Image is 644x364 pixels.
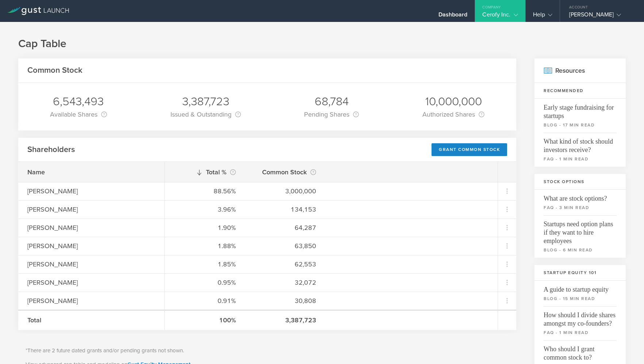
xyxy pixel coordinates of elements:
[174,186,236,196] div: 88.56%
[254,315,316,325] div: 3,387,723
[174,278,236,287] div: 0.95%
[534,306,626,340] a: How should I divide shares amongst my co-founders?faq - 1 min read
[254,241,316,251] div: 63,850
[544,281,617,294] span: A guide to startup equity
[27,296,155,306] div: [PERSON_NAME]
[438,11,468,22] div: Dashboard
[422,94,484,109] div: 10,000,000
[174,259,236,269] div: 1.85%
[27,315,155,325] div: Total
[544,247,617,253] small: blog - 6 min read
[174,205,236,214] div: 3.96%
[544,133,617,154] span: What kind of stock should investors receive?
[27,65,83,76] h2: Common Stock
[27,241,155,251] div: [PERSON_NAME]
[544,306,617,328] span: How should I divide shares amongst my co-founders?
[254,186,316,196] div: 3,000,000
[569,11,631,22] div: [PERSON_NAME]
[534,281,626,306] a: A guide to startup equityblog - 15 min read
[254,296,316,306] div: 30,808
[544,204,617,211] small: faq - 3 min read
[174,241,236,251] div: 1.88%
[544,215,617,245] span: Startups need option plans if they want to hire employees
[27,259,155,269] div: [PERSON_NAME]
[50,109,107,120] div: Available Shares
[544,340,617,362] span: Who should I grant common stock to?
[50,94,107,109] div: 6,543,493
[304,94,359,109] div: 68,784
[254,167,316,177] div: Common Stock
[174,315,236,325] div: 100%
[534,190,626,215] a: What are stock options?faq - 3 min read
[174,296,236,306] div: 0.91%
[254,223,316,232] div: 64,287
[534,265,626,281] h3: Startup Equity 101
[170,109,241,120] div: Issued & Outstanding
[27,205,155,214] div: [PERSON_NAME]
[544,329,617,336] small: faq - 1 min read
[432,143,507,156] div: Grant Common Stock
[534,99,626,133] a: Early stage fundraising for startupsblog - 17 min read
[27,223,155,232] div: [PERSON_NAME]
[544,156,617,162] small: faq - 1 min read
[422,109,484,120] div: Authorized Shares
[544,99,617,120] span: Early stage fundraising for startups
[26,346,509,355] p: *There are 2 future dated grants and/or pending grants not shown.
[534,133,626,167] a: What kind of stock should investors receive?faq - 1 min read
[534,58,626,83] h2: Resources
[254,259,316,269] div: 62,553
[533,11,552,22] div: Help
[534,215,626,258] a: Startups need option plans if they want to hire employeesblog - 6 min read
[27,144,75,155] h2: Shareholders
[174,223,236,232] div: 1.90%
[254,205,316,214] div: 134,153
[482,11,518,22] div: Cerofy Inc.
[27,278,155,287] div: [PERSON_NAME]
[174,167,236,177] div: Total %
[27,167,155,177] div: Name
[304,109,359,120] div: Pending Shares
[534,83,626,99] h3: Recommended
[544,295,617,302] small: blog - 15 min read
[544,190,617,203] span: What are stock options?
[544,122,617,128] small: blog - 17 min read
[18,37,626,51] h1: Cap Table
[534,174,626,190] h3: Stock Options
[170,94,241,109] div: 3,387,723
[254,278,316,287] div: 32,072
[27,186,155,196] div: [PERSON_NAME]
